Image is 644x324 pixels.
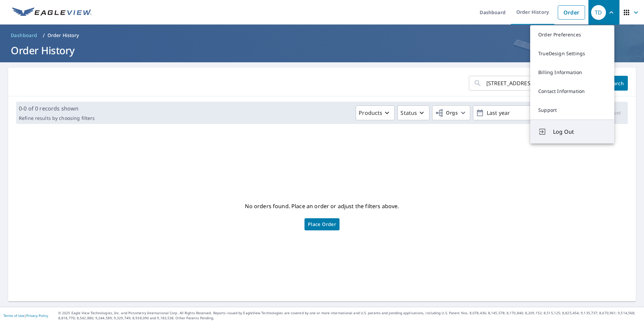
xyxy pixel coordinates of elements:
button: Products [356,105,395,120]
a: Contact Information [530,82,614,101]
a: TrueDesign Settings [530,44,614,63]
div: TD [591,5,606,20]
nav: breadcrumb [8,30,636,41]
a: Privacy Policy [26,313,48,318]
button: Last year [473,105,574,120]
p: Products [359,109,382,117]
button: Search [604,76,628,91]
p: Refine results by choosing filters [19,115,95,121]
h1: Order History [8,43,636,57]
a: Order Preferences [530,25,614,44]
span: Dashboard [11,32,37,39]
span: Search [609,80,622,87]
a: Place Order [304,218,340,230]
button: Log Out [530,120,614,143]
p: No orders found. Place an order or adjust the filters above. [245,201,399,212]
span: Log Out [553,128,606,136]
p: | [3,314,48,318]
a: Billing Information [530,63,614,82]
a: Order [558,5,585,20]
p: Status [400,109,417,117]
button: Status [397,105,429,120]
span: Place Order [308,223,336,226]
li: / [43,31,45,39]
p: Last year [484,107,563,119]
a: Support [530,101,614,120]
p: Order History [47,32,79,39]
a: Dashboard [8,30,40,41]
input: Address, Report #, Claim ID, etc. [486,74,585,93]
span: Orgs [435,109,458,117]
a: Terms of Use [3,313,24,318]
p: © 2025 Eagle View Technologies, Inc. and Pictometry International Corp. All Rights Reserved. Repo... [58,311,641,321]
button: Orgs [432,105,470,120]
p: 0-0 of 0 records shown [19,104,95,112]
img: EV Logo [12,7,92,18]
